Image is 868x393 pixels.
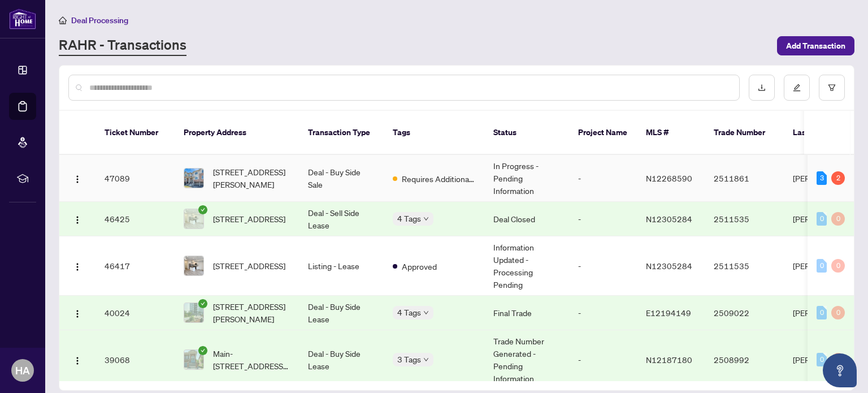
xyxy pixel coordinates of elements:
td: 47089 [96,155,175,202]
td: 40024 [96,296,175,330]
span: 4 Tags [397,212,421,225]
span: 4 Tags [397,306,421,319]
span: check-circle [198,299,207,308]
span: check-circle [198,205,207,214]
img: thumbnail-img [184,209,203,228]
div: 0 [817,306,827,319]
td: 2509022 [705,296,784,330]
td: Listing - Lease [299,236,384,296]
div: 0 [817,353,827,366]
td: 39068 [96,330,175,390]
span: N12268590 [646,173,692,183]
td: Deal - Buy Side Lease [299,296,384,330]
button: filter [819,75,845,101]
span: [STREET_ADDRESS][PERSON_NAME] [213,300,290,325]
td: Deal Closed [484,202,569,236]
td: 2508992 [705,330,784,390]
span: N12305284 [646,214,692,224]
td: - [569,330,637,390]
span: 3 Tags [397,353,421,366]
img: thumbnail-img [184,169,203,188]
div: 0 [817,212,827,226]
td: - [569,296,637,330]
th: Property Address [175,111,299,155]
button: Open asap [823,353,857,387]
div: 0 [831,212,845,226]
td: Deal - Sell Side Lease [299,202,384,236]
td: 2511535 [705,236,784,296]
td: 46425 [96,202,175,236]
div: 3 [817,171,827,185]
span: edit [793,84,801,92]
a: RAHR - Transactions [59,36,186,56]
span: [STREET_ADDRESS][PERSON_NAME] [213,166,290,191]
span: download [758,84,766,92]
span: Requires Additional Docs [402,172,475,185]
button: edit [784,75,810,101]
td: Deal - Buy Side Lease [299,330,384,390]
th: Tags [384,111,484,155]
button: Logo [68,169,86,187]
span: Approved [402,260,437,273]
td: Deal - Buy Side Sale [299,155,384,202]
img: Logo [73,262,82,271]
span: HA [15,362,30,378]
span: down [423,310,429,316]
span: filter [828,84,836,92]
img: Logo [73,175,82,184]
td: Final Trade [484,296,569,330]
span: E12194149 [646,308,691,318]
div: 0 [817,259,827,273]
img: Logo [73,309,82,318]
th: Transaction Type [299,111,384,155]
button: Logo [68,304,86,322]
img: thumbnail-img [184,303,203,322]
td: 2511861 [705,155,784,202]
th: MLS # [637,111,705,155]
td: 2511535 [705,202,784,236]
span: home [59,16,67,24]
span: Add Transaction [786,37,845,55]
th: Trade Number [705,111,784,155]
td: In Progress - Pending Information [484,155,569,202]
span: N12187180 [646,355,692,365]
th: Ticket Number [96,111,175,155]
span: [STREET_ADDRESS] [213,213,285,225]
th: Project Name [569,111,637,155]
div: 2 [831,171,845,185]
button: Add Transaction [777,36,854,55]
td: Trade Number Generated - Pending Information [484,330,569,390]
th: Status [484,111,569,155]
button: Logo [68,351,86,369]
img: thumbnail-img [184,350,203,369]
span: Main-[STREET_ADDRESS][PERSON_NAME] [213,347,290,372]
td: - [569,202,637,236]
td: Information Updated - Processing Pending [484,236,569,296]
button: download [749,75,775,101]
span: down [423,357,429,362]
td: - [569,236,637,296]
span: N12305284 [646,261,692,271]
img: Logo [73,215,82,224]
img: thumbnail-img [184,256,203,275]
td: 46417 [96,236,175,296]
button: Logo [68,257,86,275]
span: Deal Processing [71,15,128,25]
img: logo [9,8,36,29]
td: - [569,155,637,202]
button: Logo [68,210,86,228]
span: down [423,216,429,222]
div: 0 [831,306,845,319]
span: [STREET_ADDRESS] [213,260,285,272]
div: 0 [831,353,845,366]
img: Logo [73,356,82,365]
div: 0 [831,259,845,273]
span: check-circle [198,346,207,355]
